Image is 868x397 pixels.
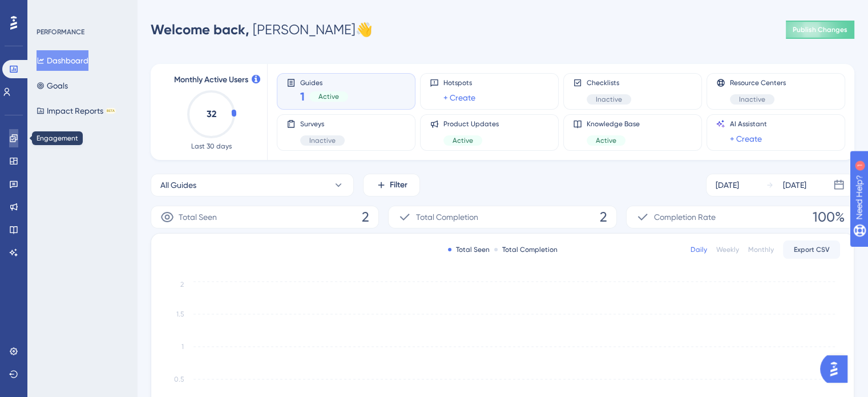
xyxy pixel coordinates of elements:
[453,136,473,145] span: Active
[160,178,196,192] span: All Guides
[416,210,478,224] span: Total Completion
[654,210,716,224] span: Completion Rate
[309,136,336,145] span: Inactive
[587,78,631,87] span: Checklists
[179,210,217,224] span: Total Seen
[191,142,232,151] span: Last 30 days
[691,245,707,254] div: Daily
[390,178,407,192] span: Filter
[739,95,765,104] span: Inactive
[730,78,786,87] span: Resource Centers
[443,119,499,129] span: Product Updates
[783,178,806,192] div: [DATE]
[362,208,369,226] span: 2
[786,21,854,39] button: Publish Changes
[176,310,184,318] tspan: 1.5
[783,240,840,259] button: Export CSV
[79,6,83,15] div: 1
[174,375,184,383] tspan: 0.5
[494,245,558,254] div: Total Completion
[300,89,305,105] span: 1
[730,119,767,129] span: AI Assistant
[793,25,847,34] span: Publish Changes
[300,119,345,129] span: Surveys
[716,178,739,192] div: [DATE]
[207,109,216,119] text: 32
[37,27,84,37] div: PERFORMANCE
[151,21,373,39] div: [PERSON_NAME] 👋
[151,174,354,197] button: All Guides
[106,108,116,114] div: BETA
[794,245,830,254] span: Export CSV
[318,92,339,101] span: Active
[300,78,348,86] span: Guides
[363,174,420,197] button: Filter
[37,50,88,71] button: Dashboard
[443,91,475,105] a: + Create
[748,245,774,254] div: Monthly
[27,3,71,17] span: Need Help?
[180,280,184,288] tspan: 2
[596,95,622,104] span: Inactive
[600,208,607,226] span: 2
[174,73,248,87] span: Monthly Active Users
[443,78,475,87] span: Hotspots
[587,119,640,129] span: Knowledge Base
[181,343,184,351] tspan: 1
[716,245,739,254] div: Weekly
[813,208,845,226] span: 100%
[730,132,762,146] a: + Create
[820,352,854,386] iframe: UserGuiding AI Assistant Launcher
[151,21,249,38] span: Welcome back,
[37,101,116,121] button: Impact ReportsBETA
[596,136,616,145] span: Active
[37,75,68,96] button: Goals
[448,245,490,254] div: Total Seen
